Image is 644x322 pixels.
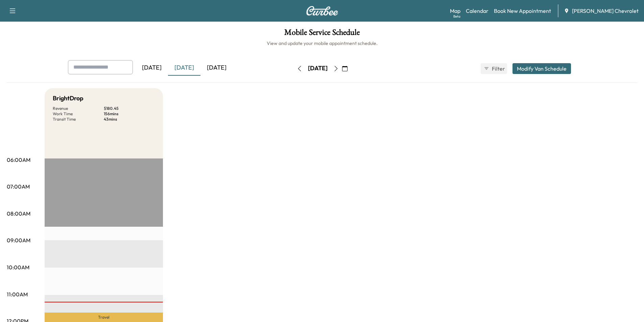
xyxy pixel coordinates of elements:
[494,7,551,15] a: Book New Appointment
[7,209,30,218] p: 08:00AM
[104,111,155,117] p: 156 mins
[512,63,571,74] button: Modify Van Schedule
[53,94,84,103] h5: BrightDrop
[453,14,460,19] div: Beta
[492,65,504,73] span: Filter
[136,60,168,76] div: [DATE]
[450,7,460,15] a: MapBeta
[104,106,155,111] p: $ 180.45
[53,111,104,117] p: Work Time
[481,63,507,74] button: Filter
[168,60,200,76] div: [DATE]
[7,290,28,298] p: 11:00AM
[308,64,328,73] div: [DATE]
[7,182,30,191] p: 07:00AM
[7,263,29,271] p: 10:00AM
[7,156,30,164] p: 06:00AM
[7,236,30,244] p: 09:00AM
[45,313,163,322] p: Travel
[53,117,104,122] p: Transit Time
[53,106,104,111] p: Revenue
[7,28,637,40] h1: Mobile Service Schedule
[572,7,639,15] span: [PERSON_NAME] Chevrolet
[104,117,155,122] p: 43 mins
[7,40,637,47] h6: View and update your mobile appointment schedule.
[466,7,488,15] a: Calendar
[200,60,233,76] div: [DATE]
[306,6,338,16] img: Curbee Logo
